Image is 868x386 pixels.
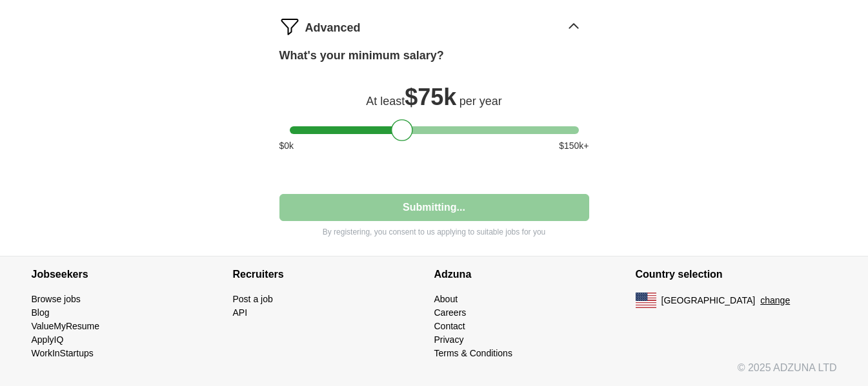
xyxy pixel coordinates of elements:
button: change [760,294,790,307]
span: per year [459,95,502,108]
a: Careers [434,307,467,318]
div: © 2025 ADZUNA LTD [21,360,847,386]
a: Blog [32,307,50,318]
a: Terms & Conditions [434,348,512,358]
p: By registering, you consent to us applying to suitable jobs for you [279,226,589,238]
a: Contact [434,321,465,331]
a: ApplyIQ [32,334,64,345]
img: US flag [636,293,656,308]
span: $ 150 k+ [559,139,589,153]
span: At least [366,95,405,108]
button: Submitting... [279,194,589,221]
span: $ 0 k [279,139,294,153]
a: Post a job [233,294,273,304]
span: Advanced [305,19,361,37]
span: $ 75k [405,84,456,110]
a: WorkInStartups [32,348,94,358]
label: What's your minimum salary? [279,47,444,64]
img: filter [279,16,300,37]
h4: Country selection [636,256,837,293]
a: API [233,307,248,318]
a: ValueMyResume [32,321,100,331]
a: Browse jobs [32,294,81,304]
a: Privacy [434,334,464,345]
a: About [434,294,458,304]
span: [GEOGRAPHIC_DATA] [661,294,756,307]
